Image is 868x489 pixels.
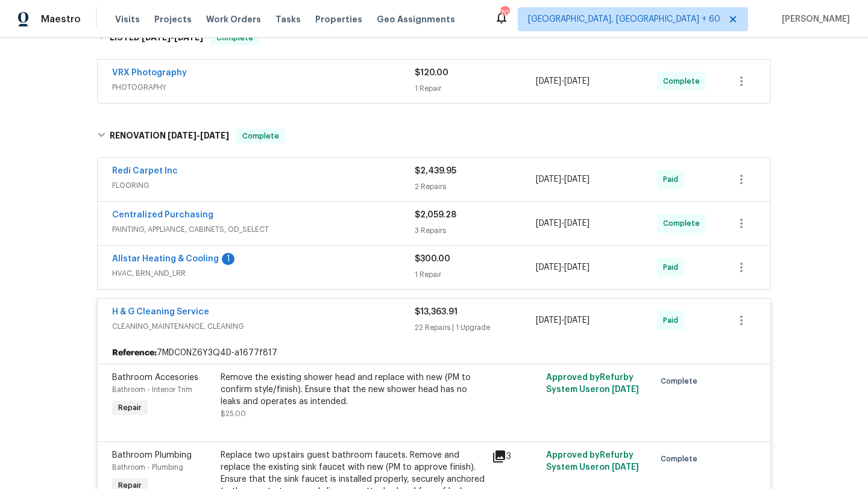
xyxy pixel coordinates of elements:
[112,464,183,471] span: Bathroom - Plumbing
[415,308,458,316] span: $13,363.91
[112,223,415,235] span: PAINTING, APPLIANCE, CABINETS, OD_SELECT
[663,75,705,87] span: Complete
[564,219,590,228] span: [DATE]
[112,179,415,192] span: FLOORING
[112,267,415,279] span: HVAC, BRN_AND_LRR
[492,449,539,464] div: 3
[93,19,775,57] div: LISTED [DATE]-[DATE]Complete
[112,386,192,393] span: Bathroom - Interior Trim
[168,131,229,140] span: -
[415,269,536,281] div: 1 Repair
[93,117,775,155] div: RENOVATION [DATE]-[DATE]Complete
[415,181,536,193] div: 2 Repairs
[237,130,284,142] span: Complete
[661,453,702,465] span: Complete
[222,253,234,265] div: 1
[415,255,450,263] span: $300.00
[528,13,720,25] span: [GEOGRAPHIC_DATA], [GEOGRAPHIC_DATA] + 60
[661,375,702,387] span: Complete
[536,316,561,325] span: [DATE]
[275,15,301,23] span: Tasks
[536,217,590,229] span: -
[112,308,209,316] a: H & G Cleaning Service
[546,373,639,394] span: Approved by Refurby System User on
[564,175,590,184] span: [DATE]
[113,402,146,414] span: Repair
[663,173,683,185] span: Paid
[212,32,258,44] span: Complete
[112,320,415,332] span: CLEANING_MAINTENANCE, CLEANING
[112,167,178,175] a: Redi Carpet Inc
[415,83,536,95] div: 1 Repair
[500,7,509,19] div: 703
[115,13,140,25] span: Visits
[536,219,561,228] span: [DATE]
[415,69,448,77] span: $120.00
[536,77,561,86] span: [DATE]
[154,13,192,25] span: Projects
[110,31,203,45] h6: LISTED
[536,175,561,184] span: [DATE]
[536,173,590,185] span: -
[663,217,705,229] span: Complete
[536,261,590,273] span: -
[415,211,456,219] span: $2,059.28
[415,167,456,175] span: $2,439.95
[777,13,850,25] span: [PERSON_NAME]
[546,451,639,472] span: Approved by Refurby System User on
[112,211,213,219] a: Centralized Purchasing
[110,129,229,143] h6: RENOVATION
[536,263,561,272] span: [DATE]
[221,410,246,417] span: $25.00
[112,373,198,382] span: Bathroom Accesories
[564,77,590,86] span: [DATE]
[112,451,192,459] span: Bathroom Plumbing
[663,314,683,326] span: Paid
[315,13,362,25] span: Properties
[206,13,261,25] span: Work Orders
[612,385,639,394] span: [DATE]
[200,131,229,140] span: [DATE]
[536,75,590,87] span: -
[168,131,197,140] span: [DATE]
[663,261,683,273] span: Paid
[415,322,536,334] div: 22 Repairs | 1 Upgrade
[112,347,157,359] b: Reference:
[612,463,639,472] span: [DATE]
[112,81,415,93] span: PHOTOGRAPHY
[564,316,590,325] span: [DATE]
[564,263,590,272] span: [DATE]
[536,314,590,326] span: -
[377,13,455,25] span: Geo Assignments
[415,225,536,237] div: 3 Repairs
[221,372,485,408] div: Remove the existing shower head and replace with new (PM to confirm style/finish). Ensure that th...
[112,69,187,77] a: VRX Photography
[41,13,81,25] span: Maestro
[98,342,770,364] div: 7MDC0NZ6Y3Q4D-a1677f817
[112,255,219,263] a: Allstar Heating & Cooling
